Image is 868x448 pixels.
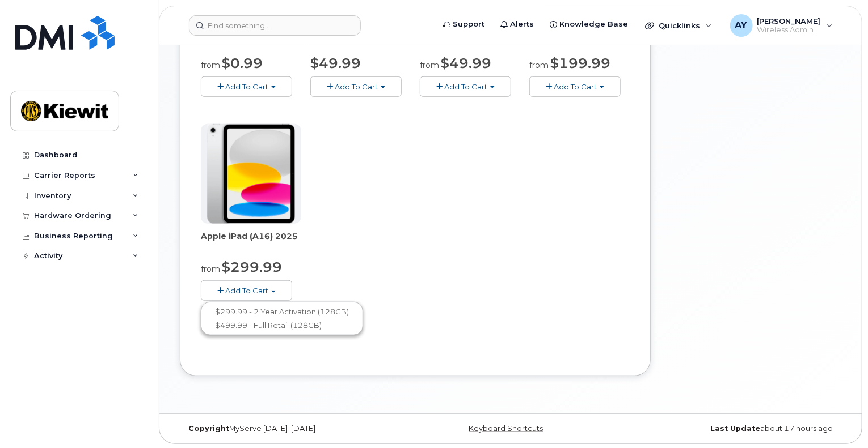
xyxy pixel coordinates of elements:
span: Wireless Admin [757,25,821,35]
strong: Last Update [710,424,760,433]
img: ipad_11.png [207,124,295,224]
span: Add To Cart [225,82,268,91]
span: $0.99 [222,55,263,71]
div: Quicklinks [637,14,720,37]
div: about 17 hours ago [621,424,841,433]
div: Apple iPad (A16) 2025 [201,231,301,253]
span: $299.99 [222,259,282,275]
small: from [201,264,220,274]
span: Add To Cart [444,82,487,91]
iframe: Messenger Launcher [819,399,859,440]
input: Find something... [189,15,361,36]
span: $49.99 [441,55,491,71]
div: MyServe [DATE]–[DATE] [180,424,401,433]
span: Knowledge Base [559,19,628,30]
small: from [201,60,220,70]
span: Add To Cart [554,82,597,91]
a: Keyboard Shortcuts [469,424,543,433]
span: [PERSON_NAME] [757,16,821,25]
span: Add To Cart [335,82,378,91]
span: AY [735,19,748,32]
span: $199.99 [550,55,610,71]
a: Support [435,13,492,36]
a: $499.99 - Full Retail (128GB) [204,318,360,332]
small: from [529,60,549,70]
span: Support [453,19,484,30]
div: Andrew Yee [722,14,841,37]
span: Add To Cart [225,286,268,295]
a: Alerts [492,13,542,36]
a: Knowledge Base [542,13,636,36]
a: $299.99 - 2 Year Activation (128GB) [204,305,360,319]
button: Add To Cart [310,76,402,96]
span: Quicklinks [659,21,700,30]
button: Add To Cart [201,280,292,300]
span: $49.99 [310,55,361,71]
button: Add To Cart [201,76,292,96]
span: Alerts [510,19,534,30]
strong: Copyright [188,424,229,433]
button: Add To Cart [420,76,511,96]
small: from [420,60,439,70]
button: Add To Cart [529,76,621,96]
